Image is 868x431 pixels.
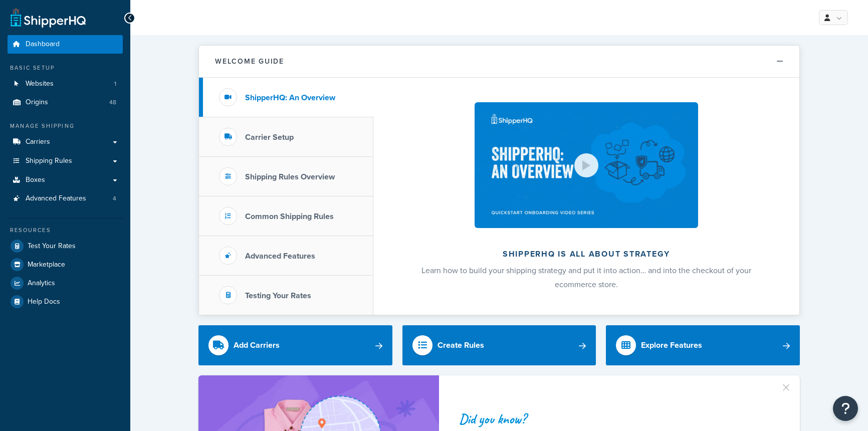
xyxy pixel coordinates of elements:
a: Test Your Rates [8,237,123,255]
a: Marketplace [8,256,123,274]
div: Basic Setup [8,64,123,72]
span: Boxes [26,176,45,184]
span: 1 [114,80,116,88]
div: Explore Features [641,338,702,352]
li: Origins [8,93,123,112]
a: Origins48 [8,93,123,112]
button: Open Resource Center [833,396,858,421]
a: Boxes [8,171,123,189]
button: Welcome Guide [199,46,799,78]
span: Shipping Rules [26,157,72,165]
span: Learn how to build your shipping strategy and put it into action… and into the checkout of your e... [421,265,751,290]
a: Shipping Rules [8,152,123,170]
h3: Shipping Rules Overview [245,172,335,181]
div: Create Rules [438,338,484,352]
span: Origins [26,98,48,107]
span: Advanced Features [26,194,86,203]
li: Websites [8,75,123,93]
li: Advanced Features [8,189,123,208]
a: Websites1 [8,75,123,93]
div: Add Carriers [234,338,280,352]
span: Marketplace [28,261,65,269]
h3: Testing Your Rates [245,291,311,300]
div: Manage Shipping [8,122,123,130]
h2: ShipperHQ is all about strategy [400,250,773,259]
h3: Carrier Setup [245,133,294,142]
span: Dashboard [26,40,60,49]
h3: ShipperHQ: An Overview [245,93,335,102]
a: Add Carriers [198,325,392,365]
a: Explore Features [606,325,800,365]
a: Dashboard [8,35,123,54]
span: 48 [109,98,116,107]
div: Did you know? [459,412,776,426]
h2: Welcome Guide [215,58,284,65]
span: Websites [26,80,54,88]
h3: Advanced Features [245,252,315,261]
span: Analytics [28,279,55,288]
span: Help Docs [28,298,60,306]
img: ShipperHQ is all about strategy [475,102,698,228]
span: Carriers [26,138,50,146]
a: Help Docs [8,293,123,311]
h3: Common Shipping Rules [245,212,334,221]
span: 4 [113,194,116,203]
a: Analytics [8,274,123,292]
span: Test Your Rates [28,242,76,251]
a: Advanced Features4 [8,189,123,208]
a: Create Rules [402,325,596,365]
a: Carriers [8,133,123,151]
div: Resources [8,226,123,235]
